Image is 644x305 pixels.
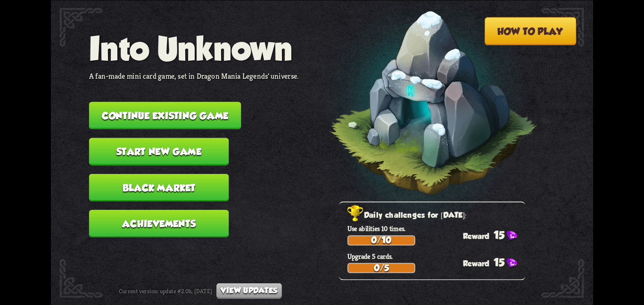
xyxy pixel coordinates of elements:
h2: Daily challenges for [DATE]: [347,208,525,222]
p: Use abilities 10 times. [347,224,525,233]
button: Continue existing game [89,102,241,129]
p: A fan-made mini card game, set in Dragon Mania Legends' universe. [89,71,299,81]
img: Golden_Trophy_Icon.png [347,205,364,222]
button: Black Market [89,173,229,201]
button: Achievements [89,210,229,237]
div: 0/5 [348,264,414,272]
div: Current version: update #2.0b, [DATE] [119,283,282,298]
button: View updates [216,283,281,298]
button: How to play [485,17,577,45]
div: 15 [463,229,525,241]
div: 15 [463,256,525,268]
button: Start new game [89,138,229,165]
div: 0/10 [348,236,414,245]
p: Upgrade 5 cards. [347,252,525,261]
h1: Into Unknown [89,30,299,66]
